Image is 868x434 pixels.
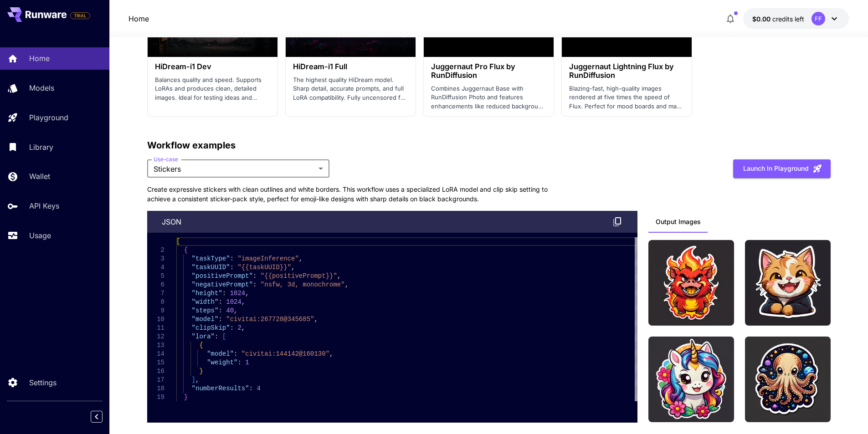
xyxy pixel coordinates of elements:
[241,350,329,357] span: "civitai:144142@160130"
[147,306,164,315] div: 9
[812,12,825,26] div: FF
[29,200,59,211] p: API Keys
[147,281,164,289] div: 6
[128,13,149,24] nav: breadcrumb
[241,298,245,306] span: ,
[237,264,291,271] span: "{{taskUUID}}"
[222,333,226,340] span: [
[260,281,344,288] span: "nsfw, 3d, monochrome"
[147,272,164,281] div: 5
[772,15,804,23] span: credits left
[29,377,56,388] p: Settings
[147,332,164,341] div: 12
[154,155,178,163] label: Use-case
[207,350,234,357] span: "model"
[222,290,226,297] span: :
[147,138,831,152] p: Workflow examples
[147,393,164,402] div: 19
[191,333,214,340] span: "lora"
[241,324,245,332] span: ,
[147,341,164,350] div: 13
[184,393,187,401] span: }
[191,264,230,271] span: "taskUUID"
[752,15,772,23] span: $0.00
[191,385,249,392] span: "numberResults"
[733,159,831,178] button: Launch in Playground
[191,376,195,383] span: ]
[226,307,234,314] span: 40
[29,142,53,153] p: Library
[648,337,734,422] img: cute happy unicorn sticker, emoji, stickers pack, outline, white borders, detailed, cartoon, blac...
[226,298,241,306] span: 1024
[329,350,333,357] span: ,
[147,246,164,255] div: 2
[29,230,51,241] p: Usage
[260,272,337,280] span: "{{positivePrompt}}"
[745,337,831,422] img: octupus floating in universe sticker, emoji, stickers pack, outline, white borders, detailed, car...
[237,255,298,262] span: "imageInference"
[147,324,164,332] div: 11
[191,307,218,314] span: "steps"
[344,281,348,288] span: ,
[745,240,831,326] img: cute cat laughting sticker, emoji, stickers pack, outline, white borders, detailed, cartoon, blac...
[128,13,149,24] a: Home
[230,324,233,332] span: :
[147,358,164,367] div: 15
[743,8,849,29] button: $0.00FF
[337,272,340,280] span: ,
[191,298,218,306] span: "width"
[191,255,230,262] span: "taskType"
[29,112,68,123] p: Playground
[184,246,187,254] span: {
[147,384,164,393] div: 18
[298,255,302,262] span: ,
[253,272,257,280] span: :
[147,255,164,263] div: 3
[195,376,199,383] span: ,
[234,307,237,314] span: ,
[155,76,270,102] p: Balances quality and speed. Supports LoRAs and produces clean, detailed images. Ideal for testing...
[218,307,222,314] span: :
[199,368,203,375] span: }
[191,324,230,332] span: "clipSkip"
[191,290,222,297] span: "height"
[752,14,804,24] div: $0.00
[230,290,245,297] span: 1024
[314,316,318,323] span: ,
[257,385,260,392] span: 4
[191,272,252,280] span: "positivePrompt"
[648,240,734,326] img: red angry pig with flames sticker, emoji, stickers pack, outline, white borders, detailed, cartoo...
[245,290,249,297] span: ,
[215,333,218,340] span: :
[230,264,233,271] span: :
[656,218,701,226] span: Output Images
[91,411,103,423] button: Collapse sidebar
[293,76,408,102] p: The highest quality HiDream model. Sharp detail, accurate prompts, and full LoRA compatibility. F...
[147,289,164,298] div: 7
[245,359,249,366] span: 1
[291,264,295,271] span: ,
[71,12,90,19] span: TRIAL
[207,359,237,366] span: "weight"
[147,263,164,272] div: 4
[431,84,546,111] p: Combines Juggernaut Base with RunDiffusion Photo and features enhancements like reduced backgroun...
[249,385,252,392] span: :
[147,350,164,358] div: 14
[237,324,241,332] span: 2
[176,238,180,245] span: [
[234,350,237,357] span: :
[147,184,557,204] p: Create expressive stickers with clean outlines and white borders. This workflow uses a specialize...
[191,316,218,323] span: "model"
[162,216,181,227] p: json
[29,53,50,64] p: Home
[29,82,54,93] p: Models
[199,342,203,349] span: {
[230,255,233,262] span: :
[147,315,164,324] div: 10
[218,316,222,323] span: :
[293,62,408,71] h3: HiDream-i1 Full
